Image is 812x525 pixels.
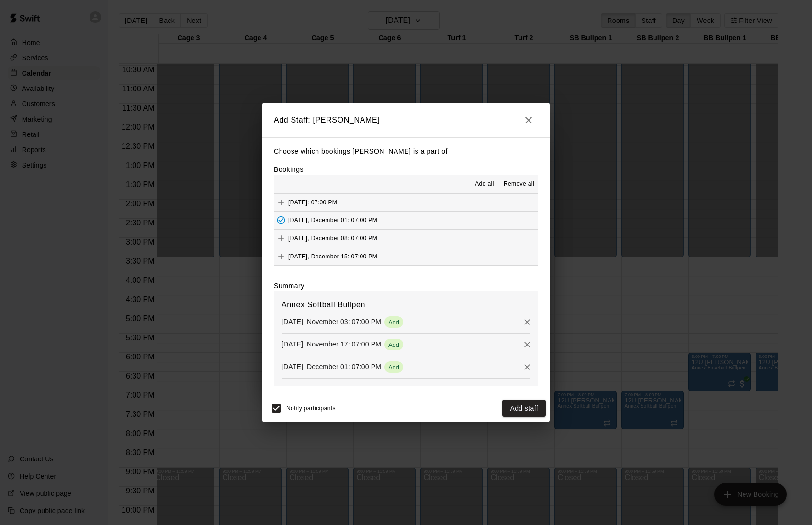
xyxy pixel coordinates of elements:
span: [DATE]: 07:00 PM [288,199,337,205]
h6: Annex Softball Bullpen [282,299,530,311]
label: Bookings [274,166,304,173]
button: Add staff [502,400,546,417]
button: Add[DATE]: 07:00 PM [274,193,538,211]
span: Add [274,235,288,242]
button: Remove [520,360,534,374]
span: Add [384,364,403,371]
button: Add[DATE], December 15: 07:00 PM [274,247,538,265]
button: Add[DATE], December 08: 07:00 PM [274,230,538,247]
button: Remove [520,337,534,352]
span: [DATE], December 08: 07:00 PM [288,235,377,242]
span: Notify participants [286,405,336,412]
span: Add all [475,179,494,189]
p: [DATE], November 17: 07:00 PM [282,339,381,349]
span: Add [384,319,403,326]
span: [DATE], December 15: 07:00 PM [288,253,377,259]
span: [DATE], December 01: 07:00 PM [288,217,377,223]
button: Remove [520,315,534,329]
button: Add all [469,177,500,192]
button: Added - Collect Payment[DATE], December 01: 07:00 PM [274,212,538,229]
p: Choose which bookings [PERSON_NAME] is a part of [274,145,538,157]
span: Add [274,252,288,259]
label: Summary [274,281,304,290]
p: [DATE], November 03: 07:00 PM [282,317,381,326]
span: Add [384,341,403,348]
button: Remove all [500,177,538,192]
h2: Add Staff: [PERSON_NAME] [262,103,550,137]
p: [DATE], December 01: 07:00 PM [282,362,381,371]
span: Remove all [504,179,534,189]
span: Add [274,198,288,205]
button: Added - Collect Payment [274,213,288,227]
